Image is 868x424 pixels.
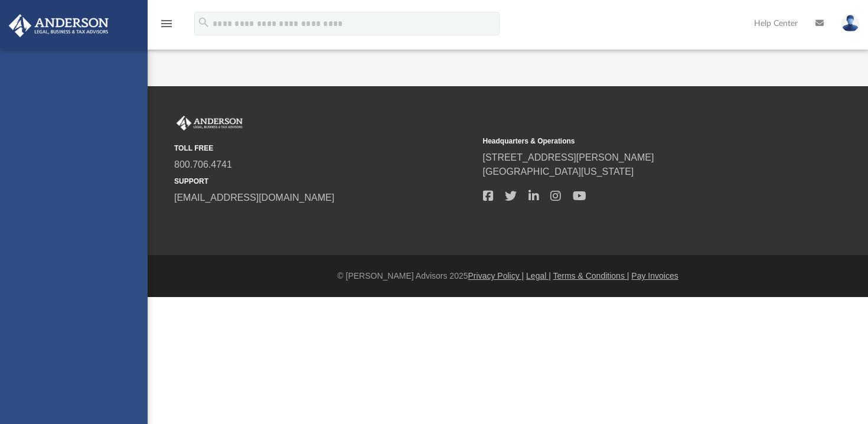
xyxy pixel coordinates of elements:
a: Privacy Policy | [468,271,524,281]
a: 800.706.4741 [174,159,232,169]
a: [GEOGRAPHIC_DATA][US_STATE] [483,167,634,177]
a: [EMAIL_ADDRESS][DOMAIN_NAME] [174,193,334,203]
div: © [PERSON_NAME] Advisors 2025 [148,270,868,282]
img: Anderson Advisors Platinum Portal [174,116,245,131]
a: Terms & Conditions | [553,271,629,281]
a: Pay Invoices [631,271,678,281]
small: SUPPORT [174,176,475,187]
small: TOLL FREE [174,143,475,154]
i: menu [159,17,174,31]
i: search [197,16,210,29]
img: Anderson Advisors Platinum Portal [5,14,112,37]
img: User Pic [841,15,859,32]
a: Legal | [526,271,551,281]
a: [STREET_ADDRESS][PERSON_NAME] [483,152,654,162]
small: Headquarters & Operations [483,136,784,146]
a: menu [159,22,174,31]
